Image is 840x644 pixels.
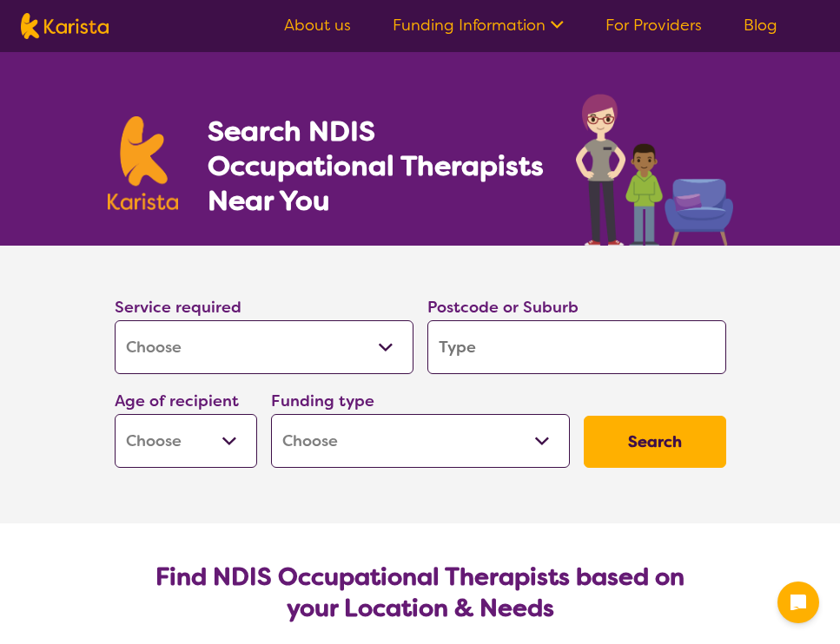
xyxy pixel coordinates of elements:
button: Search [584,416,726,468]
input: Type [427,320,726,374]
h2: Find NDIS Occupational Therapists based on your Location & Needs [129,562,712,624]
label: Funding type [271,391,374,411]
a: For Providers [605,15,702,36]
label: Age of recipient [115,391,239,411]
label: Service required [115,297,241,318]
label: Postcode or Suburb [427,297,579,318]
a: Funding Information [393,15,564,36]
img: occupational-therapy [576,94,733,246]
a: About us [284,15,351,36]
img: Karista logo [108,116,179,210]
img: Karista logo [21,13,109,39]
a: Blog [744,15,777,36]
h1: Search NDIS Occupational Therapists Near You [208,114,546,218]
